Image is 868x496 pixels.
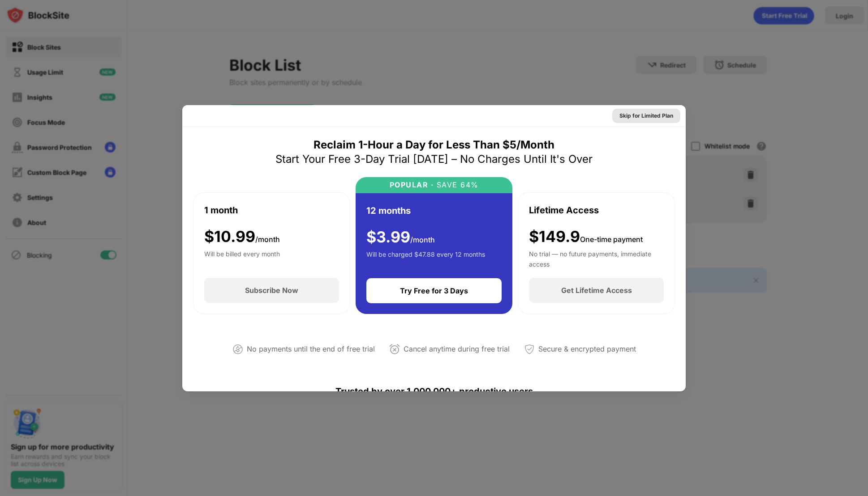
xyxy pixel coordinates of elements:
div: POPULAR · [390,181,434,189]
div: Get Lifetime Access [561,286,632,295]
div: Try Free for 3 Days [400,286,468,295]
div: No trial — no future payments, immediate access [529,249,664,267]
div: Trusted by over 1,000,000+ productive users [193,370,675,413]
div: Cancel anytime during free trial [404,343,510,356]
span: One-time payment [580,235,643,244]
img: not-paying [232,344,243,355]
div: 12 months [366,204,411,217]
div: Lifetime Access [529,203,599,217]
div: $ 10.99 [204,228,280,246]
img: cancel-anytime [389,344,400,355]
img: secured-payment [524,344,535,355]
div: Start Your Free 3-Day Trial [DATE] – No Charges Until It's Over [275,152,593,166]
div: Skip for Limited Plan [619,111,673,120]
div: SAVE 64% [434,181,479,189]
span: /month [255,235,280,244]
div: Subscribe Now [245,286,298,295]
div: No payments until the end of free trial [247,343,375,356]
div: Will be billed every month [204,249,280,267]
div: Will be charged $47.88 every 12 months [366,250,485,267]
span: /month [410,235,435,244]
div: $149.9 [529,228,643,246]
div: Secure & encrypted payment [538,343,636,356]
div: 1 month [204,203,238,217]
div: $ 3.99 [366,228,435,246]
div: Reclaim 1-Hour a Day for Less Than $5/Month [314,138,554,152]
